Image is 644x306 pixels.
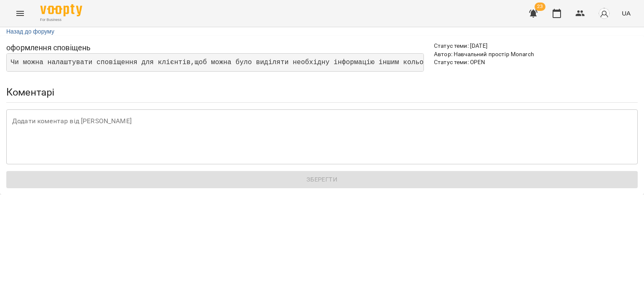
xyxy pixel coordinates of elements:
p: Автор: Навчальний простір Monarch [434,50,584,59]
pre: Чи можна налаштувати сповіщення для клієнтів,щоб можна було виділяти необхідну інформацію іншим к... [6,53,424,72]
p: оформлення сповіщень [6,42,424,53]
h5: Коментарі [6,86,638,99]
span: UA [622,9,631,18]
span: For Business [40,17,82,23]
p: Статус теми: [DATE] [434,42,584,50]
span: 23 [535,3,545,11]
button: Menu [10,3,30,23]
img: Voopty Logo [40,4,82,16]
button: UA [618,5,634,21]
p: Статус теми: OPEN [434,58,584,67]
img: avatar_s.png [598,8,610,19]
